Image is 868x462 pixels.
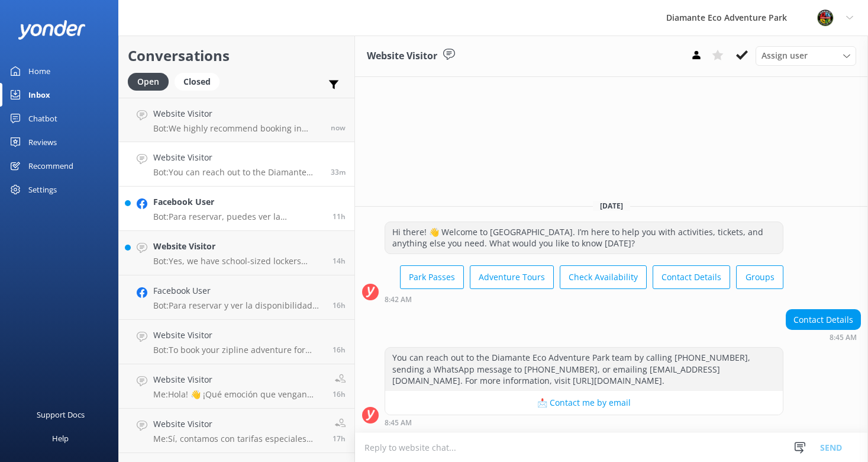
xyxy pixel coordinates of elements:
div: Closed [175,73,220,91]
img: yonder-white-logo.png [18,20,86,40]
h4: Website Visitor [153,151,322,164]
span: Sep 03 2025 06:25pm (UTC -06:00) America/Costa_Rica [333,256,346,266]
button: Adventure Tours [470,265,554,289]
a: Website VisitorBot:To book your zipline adventure for [DATE] at 9:00 a.m., simply visit our onlin... [119,320,354,364]
span: Sep 03 2025 03:50pm (UTC -06:00) America/Costa_Rica [333,434,346,444]
div: Chatbot [28,107,57,130]
a: Facebook UserBot:Para reservar, puedes ver la disponibilidad en vivo y hacer tu reserva en el sig... [119,187,354,231]
a: Open [128,75,175,88]
button: 📩 Contact me by email [385,391,783,415]
span: Assign user [761,49,808,62]
div: Sep 04 2025 08:45am (UTC -06:00) America/Costa_Rica [786,333,861,341]
span: Sep 03 2025 04:57pm (UTC -06:00) America/Costa_Rica [333,300,346,310]
span: Sep 03 2025 09:24pm (UTC -06:00) America/Costa_Rica [333,211,346,222]
h4: Website Visitor [153,107,322,120]
a: Website VisitorMe:Hola! 👋 ¡Qué emoción que vengan mañana! Según lo que les guste, les recomiendo:... [119,364,354,409]
h2: Conversations [128,44,346,67]
p: Bot: You can reach out to the Diamante Eco Adventure Park team by calling [PHONE_NUMBER], sending... [153,167,322,178]
a: Facebook UserBot:Para reservar y ver la disponibilidad en tiempo real, puedes hacerlo en línea a ... [119,275,354,320]
a: Website VisitorMe:Sí, contamos con tarifas especiales para nacionales. Escríbenos por WhatsApp al... [119,409,354,453]
div: Assign User [756,46,856,65]
p: Bot: To book your zipline adventure for [DATE] at 9:00 a.m., simply visit our online booking page... [153,345,324,355]
h4: Website Visitor [153,373,324,386]
h4: Website Visitor [153,329,324,342]
div: Open [128,73,169,91]
button: Contact Details [653,265,730,289]
div: Settings [28,178,57,201]
img: 831-1756915225.png [817,9,834,27]
h4: Facebook User [153,284,324,297]
div: Support Docs [37,403,85,426]
a: Website VisitorBot:We highly recommend booking in advance to secure your preferred time at the [G... [119,98,354,142]
div: You can reach out to the Diamante Eco Adventure Park team by calling [PHONE_NUMBER], sending a Wh... [385,348,783,391]
div: Recommend [28,154,73,178]
span: Sep 03 2025 04:40pm (UTC -06:00) America/Costa_Rica [333,345,346,355]
button: Park Passes [400,265,464,289]
span: Sep 04 2025 09:18am (UTC -06:00) America/Costa_Rica [331,123,346,133]
strong: 8:45 AM [830,334,857,341]
span: [DATE] [593,201,630,211]
h4: Website Visitor [153,240,324,253]
div: Contact Details [786,310,860,330]
a: Website VisitorBot:Yes, we have school-sized lockers available for personal items. If you have la... [119,231,354,275]
p: Me: Sí, contamos con tarifas especiales para nacionales. Escríbenos por WhatsApp al [PHONE_NUMBER... [153,434,324,444]
div: Reviews [28,130,57,154]
a: Website VisitorBot:You can reach out to the Diamante Eco Adventure Park team by calling [PHONE_NU... [119,142,354,187]
p: Bot: We highly recommend booking in advance to secure your preferred time at the [GEOGRAPHIC_DATA... [153,123,322,134]
div: Sep 04 2025 08:45am (UTC -06:00) America/Costa_Rica [385,418,783,426]
button: Groups [736,265,783,289]
strong: 8:42 AM [385,296,412,303]
a: Closed [175,75,225,88]
h4: Website Visitor [153,418,324,431]
div: Sep 04 2025 08:42am (UTC -06:00) America/Costa_Rica [385,295,783,303]
h3: Website Visitor [367,49,437,64]
div: Hi there! 👋 Welcome to [GEOGRAPHIC_DATA]. I’m here to help you with activities, tickets, and anyt... [385,222,783,254]
p: Me: Hola! 👋 ¡Qué emoción que vengan mañana! Según lo que les guste, les recomiendo: Adventure Pas... [153,389,324,400]
div: Help [52,426,69,450]
p: Bot: Para reservar, puedes ver la disponibilidad en vivo y hacer tu reserva en el siguiente enlac... [153,211,324,222]
p: Bot: Para reservar y ver la disponibilidad en tiempo real, puedes hacerlo en línea a través de es... [153,300,324,311]
span: Sep 03 2025 04:34pm (UTC -06:00) America/Costa_Rica [333,389,346,399]
button: Check Availability [560,265,647,289]
strong: 8:45 AM [385,419,412,426]
h4: Facebook User [153,195,324,208]
div: Home [28,59,50,83]
p: Bot: Yes, we have school-sized lockers available for personal items. If you have larger luggage, ... [153,256,324,267]
div: Inbox [28,83,50,107]
span: Sep 04 2025 08:45am (UTC -06:00) America/Costa_Rica [331,167,346,177]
